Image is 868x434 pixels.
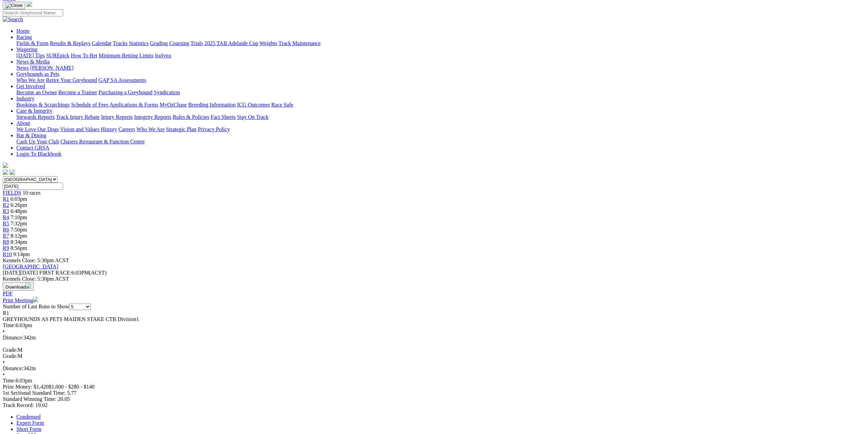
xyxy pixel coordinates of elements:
a: Breeding Information [188,102,236,108]
a: Privacy Policy [198,126,230,132]
span: $1,000 - $280 - $140 [49,384,95,390]
span: 6:03PM(ACST) [39,270,107,276]
span: • [3,372,5,377]
span: Time: [3,378,16,383]
span: [DATE] [3,270,38,276]
img: logo-grsa-white.png [3,163,8,168]
a: History [101,126,117,132]
a: Results & Replays [50,40,90,46]
img: Search [3,16,23,23]
a: Who We Are [136,126,165,132]
div: Care & Integrity [16,114,865,120]
span: R8 [3,239,9,245]
a: Vision and Values [60,126,99,132]
div: GREYHOUNDS AS PETS MAIDEN STAKE CTB Division1 [3,316,865,322]
a: Trials [190,40,203,46]
a: R7 [3,233,9,239]
a: About [16,120,30,126]
a: R10 [3,251,12,257]
span: 20.05 [58,396,70,402]
a: Wagering [16,46,38,52]
a: Racing [16,34,32,40]
span: 1st Sectional Standard Time: [3,390,65,396]
span: 8:12pm [11,233,27,239]
button: Download [3,282,34,291]
a: GAP SA Assessments [99,77,146,83]
a: Care & Integrity [16,108,53,114]
span: Grade: [3,353,18,359]
div: Industry [16,102,865,108]
a: Short Form [16,426,41,432]
span: 5.77 [67,390,76,396]
input: Search [3,9,63,16]
span: 19.02 [35,402,47,408]
a: Bar & Dining [16,132,46,138]
a: News & Media [16,59,50,65]
a: Integrity Reports [134,114,171,120]
div: Kennels Close: 5:30pm ACST [3,276,865,282]
div: About [16,126,865,132]
a: Race Safe [271,102,293,108]
a: Retire Your Greyhound [46,77,97,83]
a: Grading [150,40,168,46]
img: download.svg [26,283,31,289]
a: R2 [3,202,9,208]
span: R1 [3,310,9,316]
span: 8:56pm [11,245,27,251]
a: FIELDS [3,190,21,196]
img: Close [5,3,23,8]
a: Contact GRSA [16,145,49,151]
a: Chasers Restaurant & Function Centre [60,139,145,144]
a: [PERSON_NAME] [30,65,73,71]
img: facebook.svg [3,169,8,175]
a: How To Bet [71,53,98,58]
span: Time: [3,322,16,328]
a: News [16,65,29,71]
a: Greyhounds as Pets [16,71,59,77]
span: [DATE] [3,270,20,276]
a: Stay On Track [237,114,268,120]
button: Toggle navigation [3,2,25,9]
a: Rules & Policies [173,114,209,120]
span: 9:14pm [13,251,30,257]
img: twitter.svg [10,169,15,175]
a: Tracks [113,40,128,46]
a: Calendar [92,40,112,46]
a: Statistics [129,40,149,46]
span: 6:26pm [11,202,27,208]
a: R5 [3,221,9,226]
a: Minimum Betting Limits [99,53,153,58]
span: Track Record: [3,402,34,408]
div: 342m [3,335,865,341]
a: Applications & Forms [109,102,158,108]
a: We Love Our Dogs [16,126,59,132]
img: printer.svg [33,297,38,302]
span: Standard Winning Time: [3,396,56,402]
a: Condensed [16,414,41,420]
div: 6:03pm [3,322,865,328]
a: Stewards Reports [16,114,55,120]
span: R3 [3,208,9,214]
a: Expert Form [16,420,44,426]
a: Home [16,28,30,34]
span: FIRST RACE: [39,270,71,276]
div: Prize Money: $1,420 [3,384,865,390]
span: Grade: [3,347,18,353]
a: [GEOGRAPHIC_DATA] [3,264,58,269]
a: Fields & Form [16,40,48,46]
span: R4 [3,214,9,220]
a: Coursing [169,40,189,46]
span: 7:10pm [11,214,27,220]
a: Schedule of Fees [71,102,108,108]
a: 2025 TAB Adelaide Cup [204,40,258,46]
a: ICG Outcomes [237,102,270,108]
div: M [3,353,865,359]
a: Get Involved [16,83,45,89]
span: 7:50pm [11,227,27,233]
div: Number of Last Runs to Show [3,304,865,310]
a: Industry [16,96,34,101]
span: Distance: [3,335,23,340]
a: Isolynx [155,53,171,58]
div: M [3,347,865,353]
